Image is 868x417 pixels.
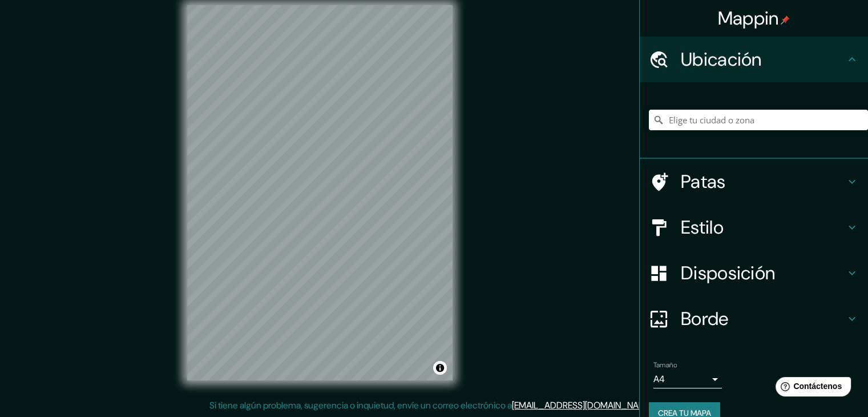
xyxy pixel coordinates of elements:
font: Ubicación [681,47,762,71]
img: pin-icon.png [781,15,790,25]
a: [EMAIL_ADDRESS][DOMAIN_NAME] [512,399,653,411]
font: Borde [681,307,729,331]
div: Borde [640,296,868,342]
div: Disposición [640,250,868,296]
div: Patas [640,159,868,205]
div: A4 [653,370,722,388]
font: Estilo [681,215,724,239]
font: Patas [681,170,726,194]
input: Elige tu ciudad o zona [649,110,868,130]
button: Activar o desactivar atribución [433,361,447,375]
div: Estilo [640,205,868,250]
div: Ubicación [640,37,868,82]
iframe: Lanzador de widgets de ayuda [766,372,855,404]
font: Mappin [718,6,779,30]
canvas: Mapa [187,5,453,380]
font: Disposición [681,261,775,285]
font: Si tiene algún problema, sugerencia o inquietud, envíe un correo electrónico a [209,399,512,411]
font: Tamaño [653,360,677,370]
font: A4 [653,373,665,385]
